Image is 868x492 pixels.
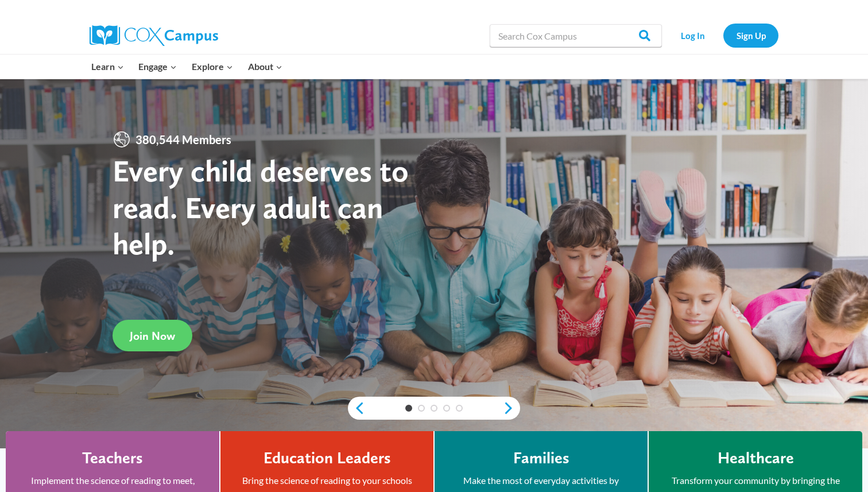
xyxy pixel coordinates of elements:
h4: Education Leaders [263,448,391,468]
span: Explore [192,59,233,74]
span: Engage [138,59,177,74]
a: next [503,401,520,415]
img: Cox Campus [90,25,218,46]
div: content slider buttons [348,397,520,420]
a: Join Now [113,320,192,351]
nav: Primary Navigation [84,55,289,79]
a: 2 [418,405,425,412]
h4: Teachers [82,448,143,468]
h4: Healthcare [718,448,794,468]
a: previous [348,401,365,415]
span: Join Now [130,329,175,343]
span: Learn [91,59,124,74]
a: 1 [405,405,412,412]
a: 5 [456,405,463,412]
nav: Secondary Navigation [668,24,778,47]
input: Search Cox Campus [490,24,662,47]
strong: Every child deserves to read. Every adult can help. [113,152,409,262]
a: 4 [443,405,450,412]
a: 3 [431,405,437,412]
span: 380,544 Members [131,130,236,149]
h4: Families [513,448,569,468]
span: About [248,59,282,74]
a: Sign Up [723,24,778,47]
a: Log In [668,24,718,47]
